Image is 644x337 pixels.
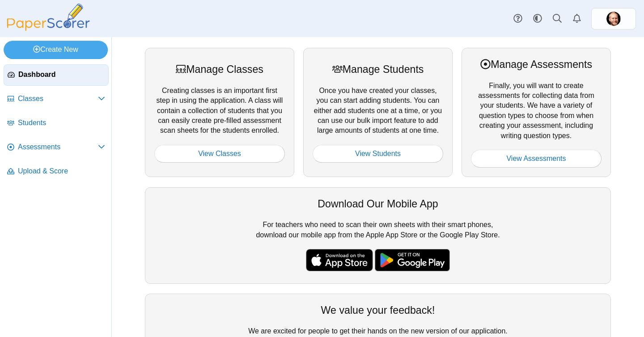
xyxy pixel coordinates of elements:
a: View Assessments [471,150,602,168]
div: For teachers who need to scan their own sheets with their smart phones, download our mobile app f... [145,187,611,284]
a: Upload & Score [4,161,109,182]
div: Creating classes is an important first step in using the application. A class will contain a coll... [145,48,294,177]
a: Students [4,113,109,134]
span: Students [18,118,105,128]
div: Once you have created your classes, you can start adding students. You can either add students on... [303,48,453,177]
a: Classes [4,88,109,110]
span: Dashboard [18,70,105,80]
div: Manage Students [313,62,443,76]
div: Download Our Mobile App [154,197,602,211]
a: View Classes [154,145,285,163]
a: ps.tT8F02tAweZgaXZc [591,8,636,29]
div: We value your feedback! [154,303,602,317]
a: Dashboard [4,64,109,86]
a: View Students [313,145,443,163]
span: Classes [18,94,98,104]
div: Finally, you will want to create assessments for collecting data from your students. We have a va... [462,48,611,177]
img: PaperScorer [4,4,93,31]
a: Assessments [4,137,109,158]
span: Upload & Score [18,166,105,176]
a: Create New [4,41,108,59]
img: ps.tT8F02tAweZgaXZc [606,12,621,26]
div: Manage Assessments [471,57,602,72]
div: Manage Classes [154,62,285,76]
img: google-play-badge.png [375,249,450,271]
span: Jefferson Bates [606,12,621,26]
a: Alerts [567,9,587,29]
img: apple-store-badge.svg [306,249,373,271]
span: Assessments [18,142,98,152]
a: PaperScorer [4,25,93,32]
